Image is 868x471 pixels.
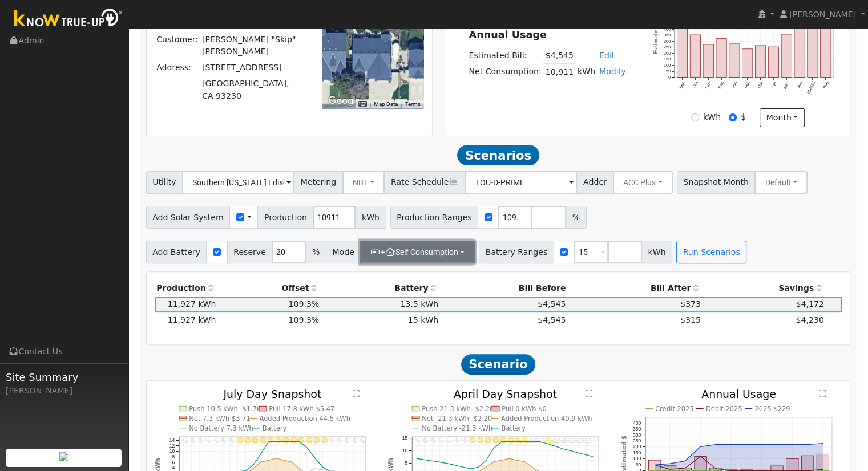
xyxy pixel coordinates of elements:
circle: onclick="" [493,447,495,449]
circle: onclick="" [290,441,292,442]
circle: onclick="" [532,466,534,468]
circle: onclick="" [570,450,572,452]
span: Reserve [227,241,273,263]
text: [DATE] [806,80,817,95]
span: % [566,206,586,229]
circle: onclick="" [470,468,471,469]
td: Customer: [155,31,200,59]
text: 10 [402,448,408,453]
span: Production Ranges [390,206,478,229]
text: 250 [633,438,641,444]
text: July Day Snapshot [223,387,321,400]
text: Debit 2025 [706,404,742,412]
i: 4PM - MostlyCloudy [538,437,546,443]
text: 2025 $229 [755,404,790,412]
circle: onclick="" [447,462,449,464]
circle: onclick="" [306,446,308,448]
span: $4,545 [538,315,566,324]
circle: onclick="" [700,445,701,447]
circle: onclick="" [485,466,487,468]
span: Savings [778,283,814,293]
circle: onclick="" [290,461,292,462]
rect: onclick="" [756,46,766,78]
text: 10 [169,448,175,454]
i: 10PM - Clear [353,437,357,443]
span: Rate Schedule [384,171,465,194]
td: 15 kWh [321,312,441,328]
circle: onclick="" [283,441,285,442]
text: 400 [664,27,671,32]
i: 12AM - MostlyClear [416,437,421,443]
i: 7PM - MostlyClear [329,437,334,443]
text: 400 [633,420,641,425]
i: 3AM - MostlyClear [439,437,444,443]
i: 7AM - Clear [236,437,243,443]
circle: onclick="" [283,459,285,461]
td: kWh [575,64,597,80]
span: $4,230 [796,315,823,324]
circle: onclick="" [478,466,479,468]
text: May [782,80,790,90]
i: 5AM - Clear [455,437,459,443]
text: Dec [717,80,725,90]
circle: onclick="" [524,441,526,442]
text: 50 [666,68,671,74]
i: 10AM - Clear [260,437,266,443]
text: 350 [633,426,641,432]
text: Pull 17.8 kWh $5.47 [269,404,334,412]
text: Push 21.3 kWh -$2.20 [422,404,494,412]
circle: onclick="" [669,468,671,470]
i: 11AM - MostlyClear [500,437,507,443]
i: 9AM - MostlyClear [485,437,491,443]
span: Snapshot Month [677,171,756,194]
i: 5PM - PartlyCloudy [546,437,554,443]
span: Utility [146,171,183,194]
label: kWh [703,111,721,123]
rect: onclick="" [664,465,676,470]
text: Feb [744,80,751,89]
i: 5AM - Clear [221,437,226,443]
i: 11PM - Clear [361,437,365,443]
i: 4AM - Clear [447,437,451,443]
rect: onclick="" [794,13,805,78]
span: Add Solar System [146,206,231,229]
circle: onclick="" [298,468,300,469]
text: 15 [402,435,408,440]
span: $4,545 [538,299,566,308]
rect: onclick="" [781,34,792,78]
div: [PERSON_NAME] [6,385,122,397]
circle: onclick="" [761,444,762,445]
span: Scenario [461,354,536,375]
circle: onclick="" [275,457,277,459]
button: Default [754,171,808,194]
circle: onclick="" [321,469,323,470]
circle: onclick="" [260,452,261,454]
span: $315 [680,315,701,324]
text: Mar [757,80,765,90]
circle: onclick="" [730,444,732,445]
span: $373 [680,299,701,308]
circle: onclick="" [314,468,316,469]
th: Production [155,280,218,296]
i: 3PM - Clear [298,437,304,443]
td: 11,927 kWh [155,312,218,328]
i: 4PM - Clear [306,437,312,443]
rect: onclick="" [742,49,753,78]
circle: onclick="" [547,442,549,444]
i: 6PM - MostlyCloudy [554,437,562,443]
text: Net -21.3 kWh -$2.20 [422,415,492,423]
circle: onclick="" [822,469,823,471]
td: 13.5 kWh [321,297,441,312]
img: Google [325,94,363,108]
rect: onclick="" [729,43,740,77]
text: 50 [636,461,641,467]
i: 8PM - Clear [337,437,342,443]
circle: onclick="" [321,466,323,468]
circle: onclick="" [806,444,808,445]
circle: onclick="" [586,454,587,456]
text: 350 [664,33,671,38]
text: 100 [664,63,671,68]
th: Bill After [568,280,703,296]
text: Jun [796,80,803,89]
